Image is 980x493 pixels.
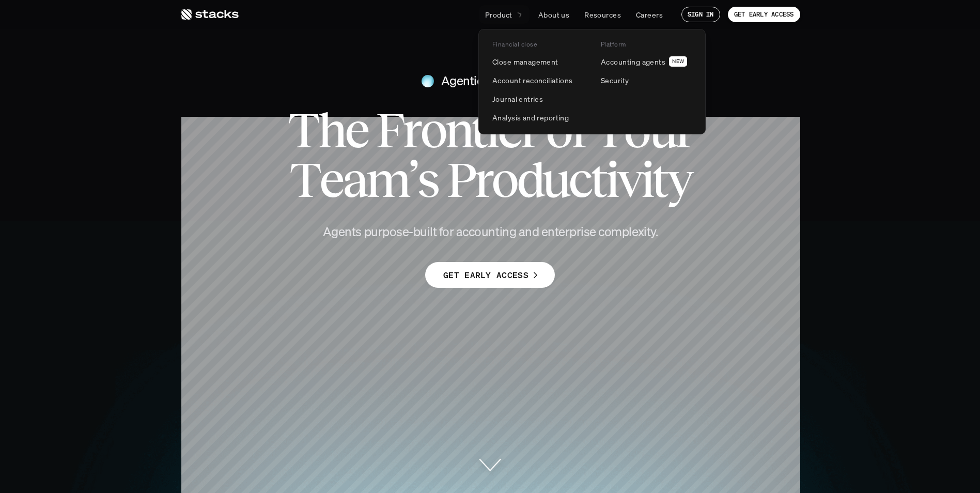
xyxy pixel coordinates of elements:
h2: NEW [672,58,684,65]
span: v [617,155,641,205]
a: GET EARLY ACCESS [728,7,800,22]
a: About us [532,5,575,24]
span: t [471,105,486,155]
p: Careers [636,9,663,20]
p: Account reconciliations [492,75,573,86]
span: e [319,155,342,205]
span: e [345,105,367,155]
span: P [446,155,474,205]
a: Resources [578,5,627,24]
a: Accounting agentsNEW [595,52,698,71]
p: Financial close [492,41,537,48]
span: a [343,155,366,205]
span: h [318,105,344,155]
a: SIGN IN [681,7,720,22]
span: t [590,155,605,205]
span: m [366,155,408,205]
span: u [542,155,568,205]
p: Resources [584,9,621,20]
span: T [288,105,318,155]
span: o [491,155,516,205]
a: Close management [486,52,589,71]
span: n [445,105,471,155]
a: Security [595,71,698,89]
span: y [667,155,691,205]
span: c [568,155,590,205]
span: r [402,105,419,155]
a: Account reconciliations [486,71,589,89]
span: o [420,105,445,155]
p: Product [485,9,512,20]
p: Analysis and reporting [492,112,569,123]
span: r [474,155,491,205]
span: s [417,155,438,205]
p: Journal entries [492,94,543,104]
p: About us [538,9,569,20]
a: GET EARLY ACCESS [425,262,555,288]
span: r [675,105,692,155]
p: GET EARLY ACCESS [443,268,528,283]
span: F [376,105,402,155]
span: ’ [408,155,417,205]
a: Journal entries [486,89,589,108]
h4: Agentic AI for Finance [441,72,558,90]
p: Accounting agents [601,56,665,67]
a: Analysis and reporting [486,108,589,127]
span: d [517,155,542,205]
h4: Agents purpose-built for accounting and enterprise complexity. [304,223,676,241]
p: Close management [492,56,558,67]
span: i [605,155,617,205]
span: t [652,155,666,205]
a: Careers [630,5,669,24]
p: Security [601,75,629,86]
p: SIGN IN [688,11,714,18]
p: GET EARLY ACCESS [734,11,794,18]
p: Platform [601,41,626,48]
span: T [289,155,319,205]
span: i [641,155,652,205]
